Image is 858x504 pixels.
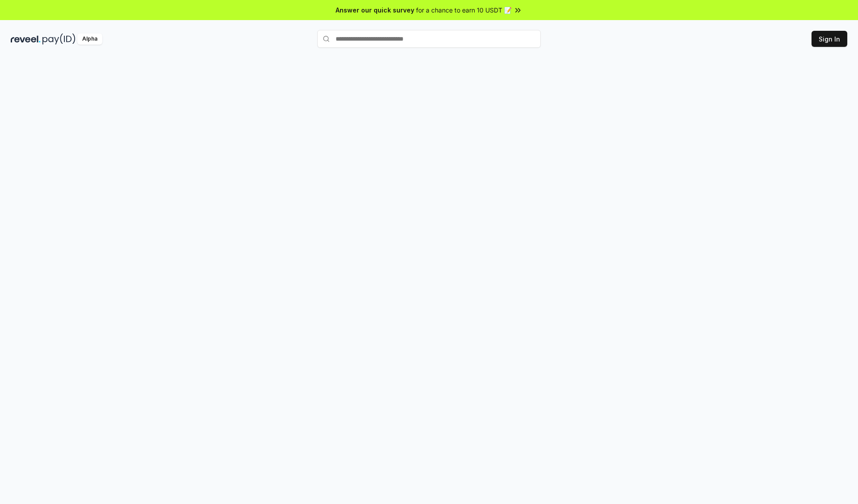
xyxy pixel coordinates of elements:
img: pay_id [42,33,76,45]
div: Alpha [77,33,102,45]
img: reveel_dark [11,33,41,45]
span: for a chance to earn 10 USDT 📝 [416,5,512,15]
button: Sign In [812,31,847,47]
span: Answer our quick survey [336,5,414,15]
